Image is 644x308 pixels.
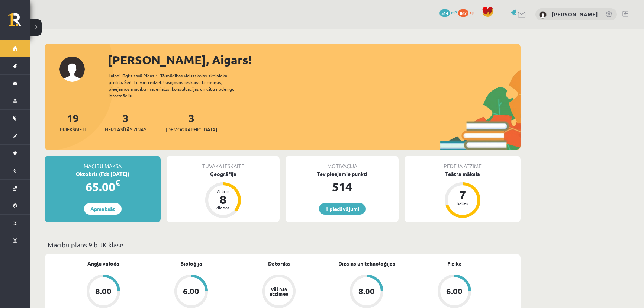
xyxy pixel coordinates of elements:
[446,287,463,295] div: 6.00
[447,260,462,267] a: Fizika
[109,72,248,99] div: Laipni lūgts savā Rīgas 1. Tālmācības vidusskolas skolnieka profilā. Šeit Tu vari redzēt tuvojošo...
[470,9,474,15] span: xp
[458,9,468,17] span: 862
[87,260,119,267] a: Angļu valoda
[286,178,399,196] div: 514
[105,111,146,133] a: 3Neizlasītās ziņas
[45,170,161,178] div: Oktobris (līdz [DATE])
[405,170,521,219] a: Teātra māksla 7 balles
[183,287,199,295] div: 6.00
[551,10,598,18] a: [PERSON_NAME]
[319,203,366,215] a: 1 piedāvājumi
[45,178,161,196] div: 65.00
[286,170,399,178] div: Tev pieejamie punkti
[405,170,521,178] div: Teātra māksla
[8,13,30,32] a: Rīgas 1. Tālmācības vidusskola
[358,287,375,295] div: 8.00
[451,189,474,201] div: 7
[286,156,399,170] div: Motivācija
[105,126,146,133] span: Neizlasītās ziņas
[451,9,457,15] span: mP
[180,260,202,267] a: Bioloģija
[48,240,518,250] p: Mācību plāns 9.b JK klase
[439,9,457,15] a: 514 mP
[167,170,280,219] a: Ģeogrāfija Atlicis 8 dienas
[212,193,234,205] div: 8
[108,51,521,69] div: [PERSON_NAME], Aigars!
[84,203,122,215] a: Apmaksāt
[167,156,280,170] div: Tuvākā ieskaite
[166,111,217,133] a: 3[DEMOGRAPHIC_DATA]
[539,11,547,19] img: Aigars Laķis
[60,126,86,133] span: Priekšmeti
[166,126,217,133] span: [DEMOGRAPHIC_DATA]
[60,111,86,133] a: 19Priekšmeti
[439,9,450,17] span: 514
[95,287,112,295] div: 8.00
[451,201,474,205] div: balles
[405,156,521,170] div: Pēdējā atzīme
[115,177,120,188] span: €
[458,9,478,15] a: 862 xp
[268,260,290,267] a: Datorika
[167,170,280,178] div: Ģeogrāfija
[212,189,234,193] div: Atlicis
[212,205,234,210] div: dienas
[268,286,289,296] div: Vēl nav atzīmes
[338,260,395,267] a: Dizains un tehnoloģijas
[45,156,161,170] div: Mācību maksa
